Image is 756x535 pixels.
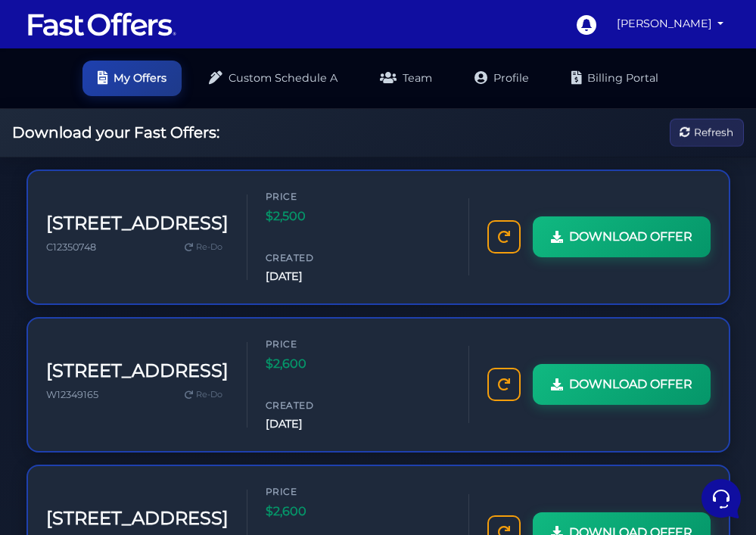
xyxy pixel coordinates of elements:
[266,189,356,204] span: Price
[46,360,229,382] h3: [STREET_ADDRESS]
[266,268,356,285] span: [DATE]
[198,396,291,431] button: Help
[46,389,98,400] span: W12349165
[46,213,229,235] h3: [STREET_ADDRESS]
[24,110,54,141] img: dark
[533,364,711,405] a: DOWNLOAD OFFER
[244,85,278,97] a: See all
[266,398,356,412] span: Created
[533,216,711,257] a: DOWNLOAD OFFER
[12,12,254,61] h2: Hello [PERSON_NAME] 👋
[64,109,240,124] span: Aura
[569,375,692,394] span: DOWNLOAD OFFER
[130,417,173,431] p: Messages
[249,109,278,123] p: [DATE]
[266,337,356,351] span: Price
[196,388,222,402] span: Re-Do
[611,9,730,39] a: [PERSON_NAME]
[46,241,96,253] span: C12350748
[24,85,123,97] span: Your Conversations
[45,417,71,431] p: Home
[105,396,198,431] button: Messages
[235,417,254,431] p: Help
[12,123,219,142] h2: Download your Fast Offers:
[109,163,212,176] span: Start a Conversation
[556,61,674,96] a: Billing Portal
[266,354,356,374] span: $2,600
[188,215,278,227] a: Open Help Center
[569,227,692,247] span: DOWNLOAD OFFER
[266,484,356,499] span: Price
[82,61,182,96] a: My Offers
[34,247,247,263] input: Search for an Article...
[266,207,356,226] span: $2,500
[24,154,278,185] button: Start a Conversation
[64,127,240,142] p: You: can I use fast offer from realtor.caÉ
[694,124,733,141] span: Refresh
[698,476,744,521] iframe: Customerly Messenger Launcher
[459,61,544,96] a: Profile
[179,385,229,405] a: Re-Do
[196,241,222,254] span: Re-Do
[266,250,356,265] span: Created
[46,508,229,530] h3: [STREET_ADDRESS]
[670,119,744,147] button: Refresh
[365,61,447,96] a: Team
[179,238,229,257] a: Re-Do
[24,215,103,227] span: Find an Answer
[266,415,356,433] span: [DATE]
[194,61,353,96] a: Custom Schedule A
[18,103,285,148] a: AuraYou:can I use fast offer from realtor.caÉ[DATE]
[12,396,105,431] button: Home
[266,502,356,521] span: $2,600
